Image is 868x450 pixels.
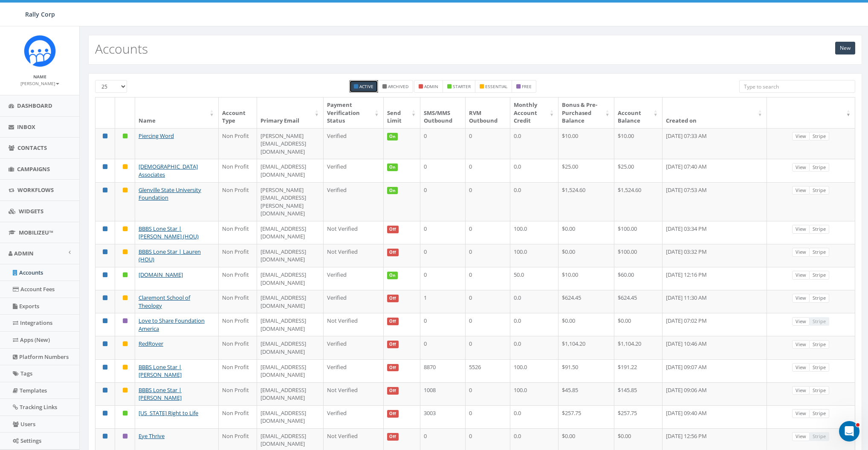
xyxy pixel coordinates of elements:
td: $45.85 [558,382,614,405]
td: 0.0 [510,336,558,359]
td: Non Profit [219,267,257,290]
td: 0 [466,221,510,244]
span: On [387,163,398,171]
td: $0.00 [614,313,663,336]
a: Stripe [809,340,829,349]
td: 0 [420,313,465,336]
h2: Accounts [95,42,148,56]
td: $25.00 [558,159,614,182]
a: View [792,317,810,326]
td: $1,104.20 [614,336,663,359]
a: Claremont School of Theology [139,294,190,310]
small: essential [485,83,507,89]
td: $257.75 [614,405,663,428]
th: Primary Email : activate to sort column ascending [257,97,324,128]
small: Name [33,74,46,80]
td: Verified [324,267,384,290]
td: 0 [420,267,465,290]
td: Non Profit [219,221,257,244]
a: [DEMOGRAPHIC_DATA] Associates [139,163,198,178]
span: On [387,187,398,195]
td: $0.00 [558,221,614,244]
th: Account Type [219,97,257,128]
td: $91.50 [558,359,614,382]
td: [DATE] 07:02 PM [663,313,767,336]
td: Non Profit [219,313,257,336]
td: Non Profit [219,290,257,313]
a: [US_STATE] Right to Life [139,409,198,417]
a: View [792,340,810,349]
a: View [792,432,810,441]
span: Widgets [19,207,43,215]
td: [EMAIL_ADDRESS][DOMAIN_NAME] [257,359,324,382]
td: 0 [466,244,510,267]
span: Workflows [17,186,54,194]
td: 0 [466,290,510,313]
td: $257.75 [558,405,614,428]
td: 0 [466,267,510,290]
td: [DATE] 03:34 PM [663,221,767,244]
span: Dashboard [17,102,52,109]
td: Verified [324,182,384,221]
td: 0.0 [510,405,558,428]
td: $60.00 [614,267,663,290]
a: Stripe [809,386,829,395]
td: 0 [420,128,465,159]
td: 0.0 [510,290,558,313]
small: starter [453,83,471,89]
span: Contacts [17,144,47,152]
td: 1008 [420,382,465,405]
td: 0 [466,182,510,221]
td: Non Profit [219,405,257,428]
a: View [792,294,810,303]
a: Piercing Word [139,132,174,140]
td: 100.0 [510,359,558,382]
td: Not Verified [324,313,384,336]
td: [EMAIL_ADDRESS][DOMAIN_NAME] [257,159,324,182]
a: View [792,363,810,372]
td: 100.0 [510,221,558,244]
td: 1 [420,290,465,313]
td: [DATE] 11:30 AM [663,290,767,313]
span: Rally Corp [25,10,55,18]
td: Verified [324,290,384,313]
td: Verified [324,128,384,159]
th: Bonus &amp; Pre-Purchased Balance: activate to sort column ascending [558,97,614,128]
td: [DATE] 10:46 AM [663,336,767,359]
a: View [792,271,810,280]
a: Stripe [809,363,829,372]
td: 100.0 [510,244,558,267]
td: $100.00 [614,221,663,244]
td: $624.45 [558,290,614,313]
td: $624.45 [614,290,663,313]
td: $10.00 [558,267,614,290]
a: View [792,186,810,195]
a: View [792,386,810,395]
td: [DATE] 09:40 AM [663,405,767,428]
span: Off [387,364,399,372]
td: Verified [324,405,384,428]
td: Non Profit [219,359,257,382]
td: Non Profit [219,382,257,405]
th: Send Limit: activate to sort column ascending [384,97,421,128]
td: 0 [420,336,465,359]
td: Verified [324,359,384,382]
span: Off [387,433,399,441]
a: View [792,225,810,234]
a: Eye Thrive [139,432,165,440]
input: Type to search [739,80,855,93]
td: [DATE] 07:53 AM [663,182,767,221]
th: Account Balance: activate to sort column ascending [614,97,663,128]
a: Stripe [809,186,829,195]
iframe: Intercom live chat [839,421,859,441]
td: 5526 [466,359,510,382]
td: 0 [420,221,465,244]
span: Off [387,295,399,302]
th: Monthly Account Credit: activate to sort column ascending [510,97,558,128]
td: 0 [420,159,465,182]
td: Not Verified [324,244,384,267]
td: [EMAIL_ADDRESS][DOMAIN_NAME] [257,336,324,359]
td: [EMAIL_ADDRESS][DOMAIN_NAME] [257,313,324,336]
td: Non Profit [219,128,257,159]
a: BBBS Lone Star | [PERSON_NAME] [139,363,182,379]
